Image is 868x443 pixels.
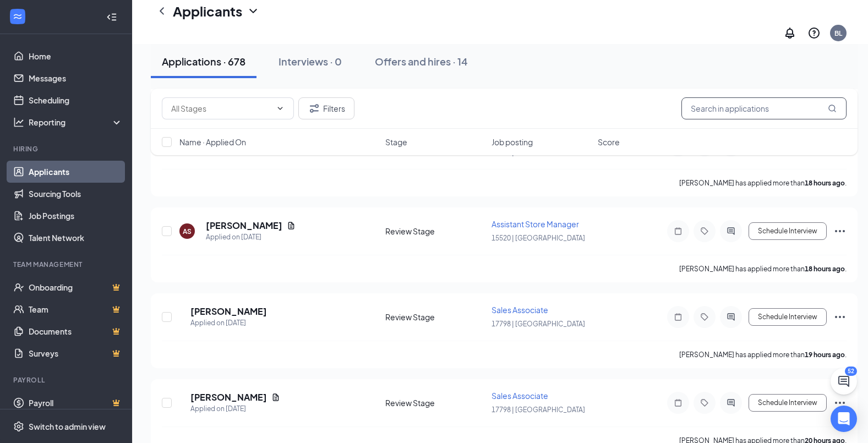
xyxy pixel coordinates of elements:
div: Review Stage [385,397,485,408]
svg: MagnifyingGlass [828,104,837,113]
svg: Filter [308,102,321,115]
a: PayrollCrown [29,392,123,414]
b: 18 hours ago [805,179,845,187]
svg: ChevronDown [276,104,285,113]
a: Messages [29,67,123,89]
span: Sales Associate [492,391,548,401]
div: 52 [845,367,857,376]
span: Score [598,136,620,147]
svg: Ellipses [833,396,847,409]
button: ChatActive [831,368,857,395]
span: 17798 | [GEOGRAPHIC_DATA] [492,320,585,328]
div: Payroll [13,375,121,385]
input: Search in applications [681,97,847,119]
a: DocumentsCrown [29,320,123,342]
svg: Tag [698,398,711,407]
div: Review Stage [385,311,485,322]
button: Filter Filters [298,97,354,119]
div: Applied on [DATE] [190,318,267,329]
svg: Ellipses [833,225,847,238]
span: Sales Associate [492,305,548,315]
svg: Document [271,393,280,402]
div: Interviews · 0 [279,54,342,68]
span: Assistant Store Manager [492,219,579,229]
svg: ChevronDown [247,4,260,18]
svg: ActiveChat [724,313,738,321]
svg: ChevronLeft [155,4,168,18]
svg: Note [672,227,685,236]
div: AS [183,227,192,236]
a: Home [29,45,123,67]
svg: Tag [698,313,711,321]
svg: Ellipses [833,310,847,324]
svg: Document [287,221,296,230]
div: Offers and hires · 14 [375,54,468,68]
a: Applicants [29,161,123,183]
div: Switch to admin view [29,421,106,432]
div: Open Intercom Messenger [831,406,857,432]
div: BL [834,29,842,38]
button: Schedule Interview [749,394,827,412]
a: OnboardingCrown [29,276,123,298]
span: 15520 | [GEOGRAPHIC_DATA] [492,234,585,242]
svg: Settings [13,421,24,432]
span: Stage [385,136,407,147]
button: Schedule Interview [749,222,827,240]
div: Hiring [13,144,121,154]
h5: [PERSON_NAME] [190,305,267,318]
span: 17798 | [GEOGRAPHIC_DATA] [492,406,585,414]
svg: ActiveChat [724,398,738,407]
svg: Note [672,313,685,321]
div: Reporting [29,117,123,128]
a: Job Postings [29,205,123,227]
span: Name · Applied On [179,136,246,147]
h5: [PERSON_NAME] [206,220,282,232]
svg: QuestionInfo [807,26,821,40]
p: [PERSON_NAME] has applied more than . [679,178,847,188]
div: Team Management [13,260,121,269]
a: Scheduling [29,89,123,111]
div: Review Stage [385,226,485,237]
button: Schedule Interview [749,308,827,326]
input: All Stages [171,102,271,114]
p: [PERSON_NAME] has applied more than . [679,350,847,359]
a: Sourcing Tools [29,183,123,205]
svg: ActiveChat [724,227,738,236]
p: [PERSON_NAME] has applied more than . [679,264,847,274]
a: TeamCrown [29,298,123,320]
h1: Applicants [173,2,242,20]
span: Job posting [492,136,533,147]
svg: Collapse [106,12,117,23]
svg: Analysis [13,117,24,128]
svg: WorkstreamLogo [12,11,23,22]
b: 19 hours ago [805,351,845,359]
div: Applied on [DATE] [190,403,280,414]
a: SurveysCrown [29,342,123,364]
svg: Tag [698,227,711,236]
div: Applied on [DATE] [206,232,296,243]
b: 18 hours ago [805,265,845,273]
svg: Note [672,398,685,407]
h5: [PERSON_NAME] [190,391,267,403]
svg: Notifications [783,26,796,40]
a: Talent Network [29,227,123,249]
div: Applications · 678 [162,54,245,68]
svg: ChatActive [837,375,850,388]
